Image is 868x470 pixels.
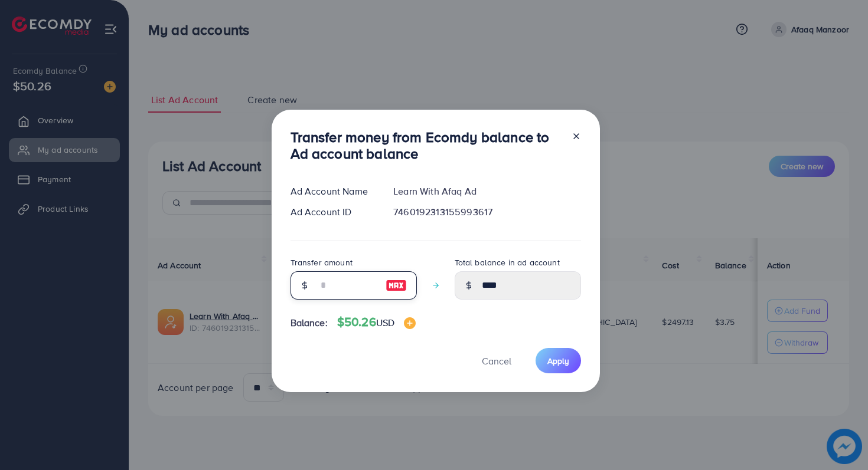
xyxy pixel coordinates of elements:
[281,185,384,198] div: Ad Account Name
[547,355,569,367] span: Apply
[337,315,416,330] h4: $50.26
[376,316,394,329] span: USD
[291,257,353,268] label: Transfer amount
[384,185,590,198] div: Learn With Afaq Ad
[536,348,581,373] button: Apply
[467,348,526,373] button: Cancel
[291,129,562,163] h3: Transfer money from Ecomdy balance to Ad account balance
[386,278,407,292] img: image
[291,316,328,330] span: Balance:
[384,205,590,219] div: 7460192313155993617
[281,205,384,219] div: Ad Account ID
[482,354,511,367] span: Cancel
[404,317,416,329] img: image
[455,257,560,268] label: Total balance in ad account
